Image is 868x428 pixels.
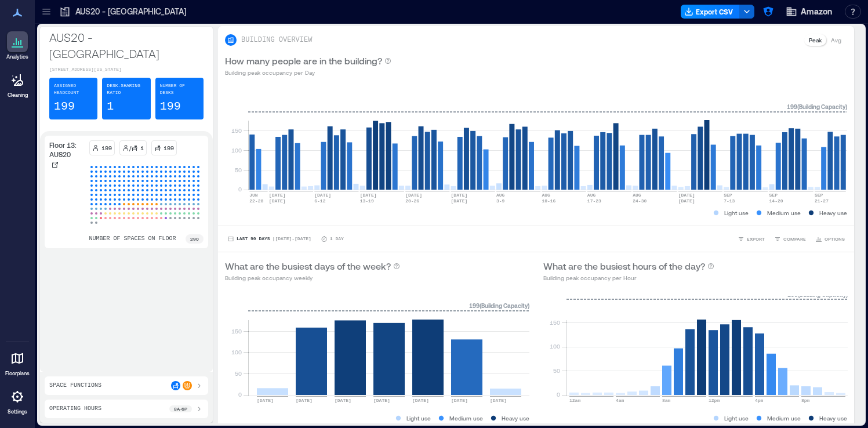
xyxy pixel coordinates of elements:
[174,405,187,412] p: 8a - 6p
[556,391,560,398] tspan: 0
[335,398,351,403] text: [DATE]
[809,35,822,45] p: Peak
[360,198,374,204] text: 13-19
[724,193,732,198] text: SEP
[49,66,204,73] p: [STREET_ADDRESS][US_STATE]
[330,235,344,242] p: 1 Day
[241,35,312,45] p: BUILDING OVERVIEW
[451,193,468,198] text: [DATE]
[54,99,75,115] p: 199
[549,319,560,326] tspan: 150
[225,259,391,273] p: What are the busiest days of the week?
[231,328,242,335] tspan: 150
[373,398,390,403] text: [DATE]
[405,198,419,204] text: 20-26
[2,344,33,380] a: Floorplans
[543,273,714,282] p: Building peak occupancy per Hour
[782,2,836,21] button: Amazon
[569,398,580,403] text: 12am
[616,398,624,403] text: 4am
[587,198,601,204] text: 17-23
[406,414,431,423] p: Light use
[755,398,764,403] text: 4pm
[724,208,749,217] p: Light use
[269,193,286,198] text: [DATE]
[662,398,671,403] text: 8am
[815,193,823,198] text: SEP
[49,381,101,390] p: Space Functions
[269,198,286,204] text: [DATE]
[449,414,483,423] p: Medium use
[769,198,783,204] text: 14-20
[160,99,181,115] p: 199
[54,82,93,96] p: Assigned Headcount
[496,193,505,198] text: AUG
[813,233,847,245] button: OPTIONS
[140,143,144,153] p: 1
[767,208,801,217] p: Medium use
[681,5,740,19] button: Export CSV
[231,147,242,154] tspan: 100
[190,235,199,242] p: 290
[129,143,131,153] p: /
[735,233,767,245] button: EXPORT
[783,235,806,242] span: COMPARE
[405,193,422,198] text: [DATE]
[238,186,242,193] tspan: 0
[769,193,778,198] text: SEP
[75,6,186,17] p: AUS20 - [GEOGRAPHIC_DATA]
[3,66,32,102] a: Cleaning
[831,35,841,45] p: Avg
[249,198,263,204] text: 22-28
[49,140,85,159] p: Floor 13: AUS20
[451,398,468,403] text: [DATE]
[231,349,242,356] tspan: 100
[235,370,242,377] tspan: 50
[6,53,28,60] p: Analytics
[542,193,550,198] text: AUG
[815,198,829,204] text: 21-27
[8,92,28,99] p: Cleaning
[678,198,695,204] text: [DATE]
[257,398,274,403] text: [DATE]
[101,143,112,153] p: 199
[724,198,735,204] text: 7-13
[587,193,596,198] text: AUG
[412,398,429,403] text: [DATE]
[107,99,114,115] p: 1
[767,414,801,423] p: Medium use
[549,343,560,350] tspan: 100
[164,143,174,153] p: 199
[296,398,313,403] text: [DATE]
[747,235,765,242] span: EXPORT
[107,82,146,96] p: Desk-sharing ratio
[819,414,847,423] p: Heavy use
[825,235,845,242] span: OPTIONS
[543,259,705,273] p: What are the busiest hours of the day?
[49,29,204,61] p: AUS20 - [GEOGRAPHIC_DATA]
[502,414,529,423] p: Heavy use
[819,208,847,217] p: Heavy use
[633,198,647,204] text: 24-30
[709,398,720,403] text: 12pm
[5,370,30,377] p: Floorplans
[3,383,31,419] a: Settings
[451,198,468,204] text: [DATE]
[235,166,242,173] tspan: 50
[249,193,258,198] text: JUN
[724,414,749,423] p: Light use
[89,234,176,244] p: number of spaces on floor
[160,82,199,96] p: Number of Desks
[542,198,555,204] text: 10-16
[8,408,27,415] p: Settings
[3,28,32,64] a: Analytics
[225,68,391,77] p: Building peak occupancy per Day
[238,391,242,398] tspan: 0
[314,198,325,204] text: 6-12
[231,127,242,134] tspan: 150
[490,398,507,403] text: [DATE]
[801,6,832,17] span: Amazon
[801,398,810,403] text: 8pm
[225,273,400,282] p: Building peak occupancy weekly
[772,233,808,245] button: COMPARE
